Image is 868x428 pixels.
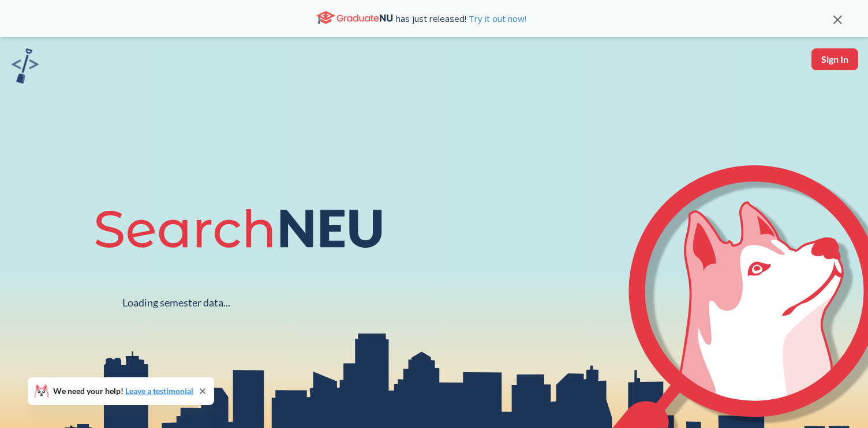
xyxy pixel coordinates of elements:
button: Sign In [811,48,858,70]
a: sandbox logo [12,48,39,87]
a: Try it out now! [466,13,526,24]
img: sandbox logo [12,48,39,84]
span: has just released! [396,12,526,25]
div: Loading semester data... [122,296,230,309]
a: Leave a testimonial [125,386,193,396]
span: We need your help! [53,387,193,395]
